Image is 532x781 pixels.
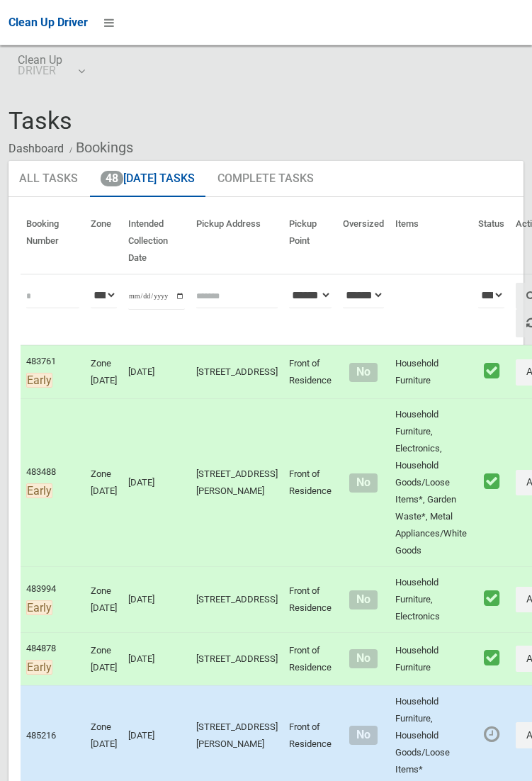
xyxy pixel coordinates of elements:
[26,373,52,388] span: Early
[349,363,377,382] span: No
[484,472,499,490] i: Booking marked as collected.
[390,567,472,633] td: Household Furniture, Electronics
[283,399,337,567] td: Front of Residence
[18,65,62,76] small: DRIVER
[349,726,377,745] span: No
[343,729,384,741] h4: Normal sized
[283,633,337,686] td: Front of Residence
[123,399,191,567] td: [DATE]
[191,633,283,686] td: [STREET_ADDRESS]
[349,590,377,609] span: No
[343,366,384,378] h4: Normal sized
[9,16,88,29] span: Clean Up Driver
[90,161,205,198] a: 48[DATE] Tasks
[191,567,283,633] td: [STREET_ADDRESS]
[85,633,123,686] td: Zone [DATE]
[283,567,337,633] td: Front of Residence
[66,135,133,161] li: Bookings
[390,399,472,567] td: Household Furniture, Electronics, Household Goods/Loose Items*, Garden Waste*, Metal Appliances/W...
[123,567,191,633] td: [DATE]
[85,208,123,274] th: Zone
[26,483,52,498] span: Early
[85,399,123,567] td: Zone [DATE]
[484,589,499,607] i: Booking marked as collected.
[349,649,377,668] span: No
[9,45,93,91] a: Clean UpDRIVER
[21,399,85,567] td: 483488
[9,161,89,198] a: All Tasks
[123,208,191,274] th: Intended Collection Date
[85,567,123,633] td: Zone [DATE]
[101,171,123,186] span: 48
[9,12,88,33] a: Clean Up Driver
[349,473,377,493] span: No
[390,345,472,398] td: Household Furniture
[26,660,52,675] span: Early
[484,648,499,667] i: Booking marked as collected.
[390,633,472,686] td: Household Furniture
[21,567,85,633] td: 483994
[472,208,510,274] th: Status
[484,361,499,380] i: Booking marked as collected.
[9,106,72,135] span: Tasks
[21,345,85,398] td: 483761
[283,345,337,398] td: Front of Residence
[26,600,52,615] span: Early
[390,208,472,274] th: Items
[343,477,384,489] h4: Normal sized
[191,399,283,567] td: [STREET_ADDRESS][PERSON_NAME]
[283,208,337,274] th: Pickup Point
[207,161,324,198] a: Complete Tasks
[21,208,85,274] th: Booking Number
[85,345,123,398] td: Zone [DATE]
[343,594,384,606] h4: Normal sized
[18,55,84,76] span: Clean Up
[191,208,283,274] th: Pickup Address
[337,208,390,274] th: Oversized
[9,142,64,155] a: Dashboard
[123,345,191,398] td: [DATE]
[484,725,499,743] i: Booking awaiting collection. Mark as collected or report issues to complete task.
[191,345,283,398] td: [STREET_ADDRESS]
[123,633,191,686] td: [DATE]
[21,633,85,686] td: 484878
[343,653,384,665] h4: Normal sized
